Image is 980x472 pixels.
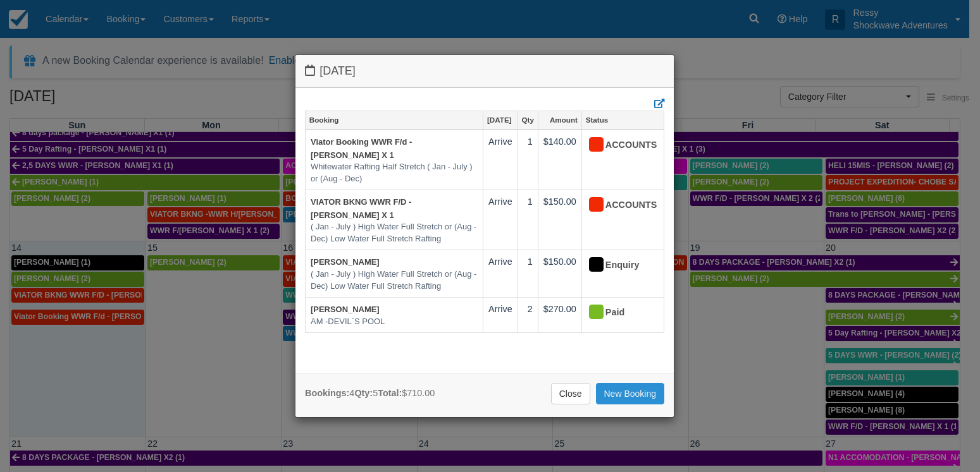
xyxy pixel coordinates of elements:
[538,111,581,129] a: Amount
[518,250,538,298] td: 1
[311,137,412,160] a: Viator Booking WWR F/d - [PERSON_NAME] X 1
[538,298,581,333] td: $270.00
[305,388,349,398] strong: Bookings:
[551,383,590,404] a: Close
[587,255,648,275] div: Enquiry
[305,387,435,400] div: 4 5 $710.00
[483,250,518,298] td: Arrive
[311,257,380,267] a: [PERSON_NAME]
[311,221,478,245] em: ( Jan - July ) High Water Full Stretch or (Aug - Dec) Low Water Full Stretch Rafting
[311,269,478,292] em: ( Jan - July ) High Water Full Stretch or (Aug - Dec) Low Water Full Stretch Rafting
[518,298,538,333] td: 2
[483,298,518,333] td: Arrive
[587,303,648,323] div: Paid
[518,130,538,190] td: 1
[538,130,581,190] td: $140.00
[587,135,648,155] div: ACCOUNTS
[518,190,538,250] td: 1
[378,388,402,398] strong: Total:
[582,111,664,129] a: Status
[305,64,664,78] h4: [DATE]
[587,195,648,215] div: ACCOUNTS
[483,130,518,190] td: Arrive
[311,305,380,314] a: [PERSON_NAME]
[483,111,518,129] a: [DATE]
[354,388,373,398] strong: Qty:
[538,190,581,250] td: $150.00
[483,190,518,250] td: Arrive
[311,197,411,220] a: VIATOR BKNG WWR F/D - [PERSON_NAME] X 1
[306,111,483,129] a: Booking
[311,161,478,185] em: Whitewater Rafting Half Stretch ( Jan - July ) or (Aug - Dec)
[538,250,581,298] td: $150.00
[596,383,665,404] a: New Booking
[518,111,538,129] a: Qty
[311,316,478,328] em: AM -DEVIL`S POOL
